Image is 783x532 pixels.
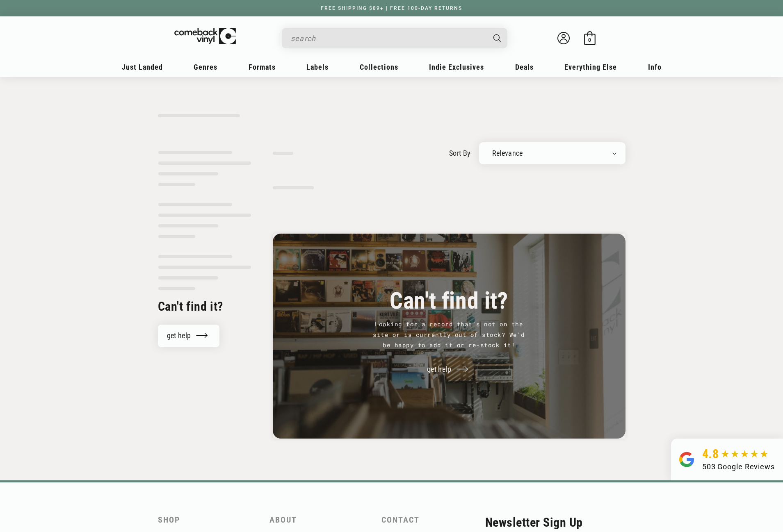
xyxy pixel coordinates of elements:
[269,515,373,525] h2: About
[485,515,625,530] h2: Newsletter Sign Up
[449,148,471,159] label: sort by
[588,37,591,43] span: 0
[486,28,508,48] button: Search
[371,319,527,350] p: Looking for a record that's not on the site or is currently out of stock? We'd be happy to add it...
[158,325,220,347] a: get help
[381,515,485,525] h2: Contact
[249,63,276,71] span: Formats
[313,5,470,11] a: FREE SHIPPING $89+ | FREE 100-DAY RETURNS
[291,30,485,47] input: search
[721,450,768,458] img: star5.svg
[418,358,480,381] a: get help
[282,28,507,48] div: Search
[679,447,694,472] img: Group.svg
[194,63,217,71] span: Genres
[515,63,534,71] span: Deals
[158,515,262,525] h2: Shop
[360,63,398,71] span: Collections
[564,63,617,71] span: Everything Else
[702,461,775,472] div: 503 Google Reviews
[702,447,719,461] span: 4.8
[429,63,484,71] span: Indie Exclusives
[122,63,163,71] span: Just Landed
[648,63,662,71] span: Info
[293,292,605,311] h3: Can't find it?
[671,439,783,480] a: 4.8 503 Google Reviews
[306,63,329,71] span: Labels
